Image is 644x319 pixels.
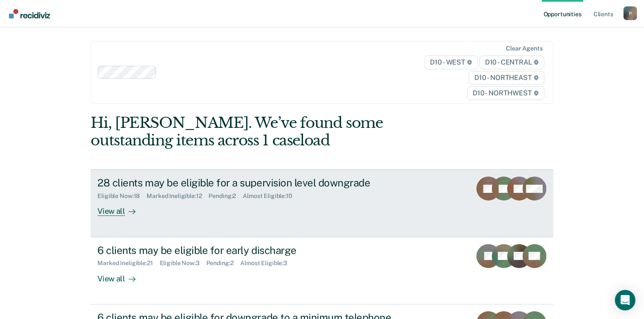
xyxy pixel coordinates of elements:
[467,86,544,100] span: D10 - NORTHWEST
[97,200,145,216] div: View all
[91,114,461,149] div: Hi, [PERSON_NAME]. We’ve found some outstanding items across 1 caseload
[97,267,145,284] div: View all
[623,6,637,20] button: Profile dropdown button
[91,169,553,237] a: 28 clients may be eligible for a supervision level downgradeEligible Now:18Marked Ineligible:12Pe...
[425,56,478,69] span: D10 - WEST
[506,45,542,52] div: Clear agents
[97,244,397,257] div: 6 clients may be eligible for early discharge
[623,6,637,20] div: P
[615,290,635,310] div: Open Intercom Messenger
[9,9,50,18] img: Recidiviz
[479,56,544,69] span: D10 - CENTRAL
[97,177,397,189] div: 28 clients may be eligible for a supervision level downgrade
[147,192,209,200] div: Marked Ineligible : 12
[469,71,544,85] span: D10 - NORTHEAST
[97,192,147,200] div: Eligible Now : 18
[91,237,553,304] a: 6 clients may be eligible for early dischargeMarked Ineligible:21Eligible Now:3Pending:2Almost El...
[206,260,241,267] div: Pending : 2
[209,192,243,200] div: Pending : 2
[240,260,294,267] div: Almost Eligible : 3
[243,192,299,200] div: Almost Eligible : 10
[160,260,206,267] div: Eligible Now : 3
[97,260,159,267] div: Marked Ineligible : 21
